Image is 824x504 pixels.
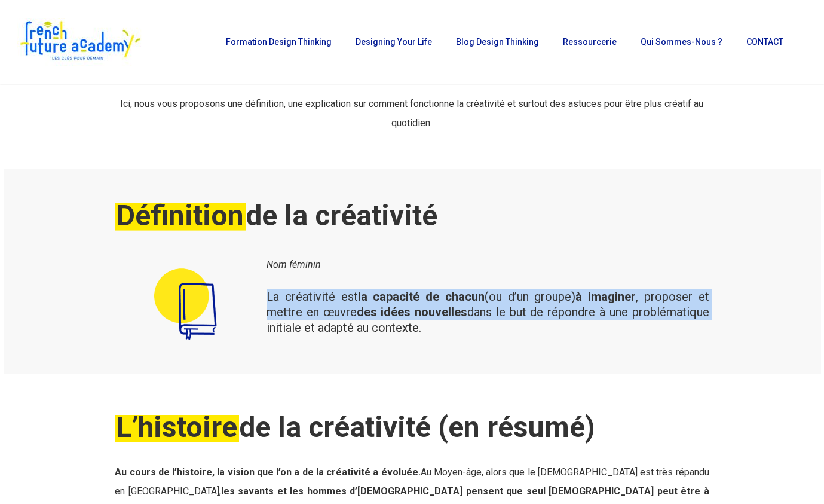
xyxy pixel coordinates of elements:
[226,37,332,47] span: Formation Design Thinking
[350,38,438,46] a: Designing Your Life
[635,38,728,46] a: Qui sommes-nous ?
[115,198,246,233] em: Définition
[267,289,709,335] span: La créativité est (ou d’un groupe) , proposer et mettre en œuvre dans le but de répondre à une pr...
[450,38,545,46] a: Blog Design Thinking
[115,198,437,233] strong: de la créativité
[133,252,237,356] img: créativité defintion
[358,289,485,304] strong: la capacité de chacun
[357,305,468,319] strong: des idées nouvelles
[120,98,703,129] span: Ici, nous vous proposons une définition, une explication sur comment fonctionne la créativité et ...
[17,18,143,66] img: French Future Academy
[575,289,636,304] strong: à imaginer
[641,37,722,47] span: Qui sommes-nous ?
[115,410,595,444] strong: de la créativité (en résumé)
[456,37,539,47] span: Blog Design Thinking
[115,466,420,478] strong: Au cours de l’histoire, la vision que l’on a de la créativité a évoluée.
[746,37,783,47] span: CONTACT
[557,38,623,46] a: Ressourcerie
[356,37,432,47] span: Designing Your Life
[267,259,321,270] i: Nom féminin
[563,37,617,47] span: Ressourcerie
[740,38,789,46] a: CONTACT
[115,410,239,444] em: L’histoire
[220,38,338,46] a: Formation Design Thinking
